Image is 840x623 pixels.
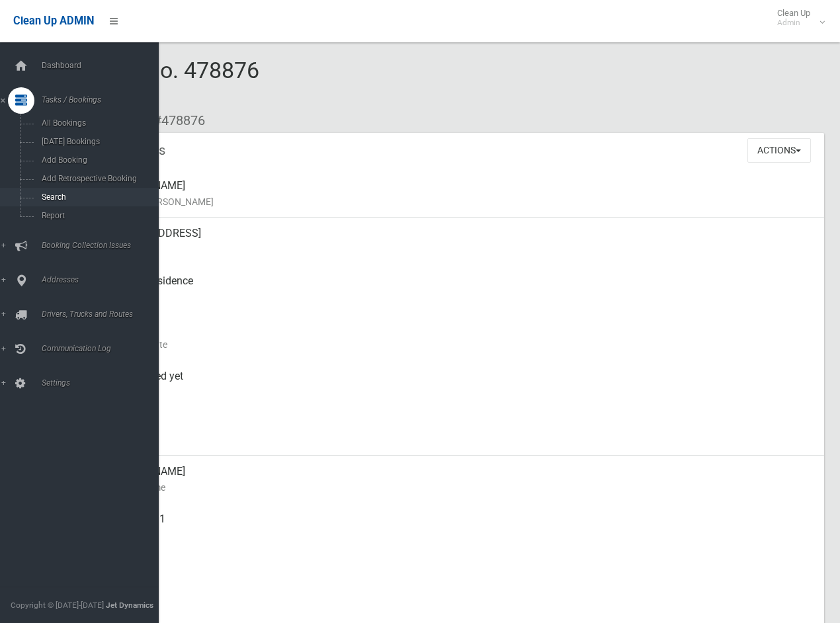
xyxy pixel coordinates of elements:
span: Booking No. 478876 [58,57,259,108]
div: [DATE] [106,408,814,456]
span: Booking Collection Issues [38,241,170,250]
small: Collected At [106,384,814,400]
span: Report [38,211,159,220]
div: Not collected yet [106,360,814,408]
div: 0433966691 [106,503,814,551]
span: Settings [38,378,170,388]
span: Tasks / Bookings [38,95,170,104]
small: Address [106,241,814,257]
li: #478876 [144,108,205,133]
span: Search [38,192,159,202]
small: Contact Name [106,479,814,495]
button: Actions [747,138,811,163]
span: Clean Up ADMIN [13,15,94,27]
span: Addresses [38,275,170,284]
span: Copyright © [DATE]-[DATE] [11,601,104,610]
div: [STREET_ADDRESS] [106,218,814,265]
small: Mobile [106,527,814,543]
span: Add Retrospective Booking [38,174,159,183]
span: Communication Log [38,344,170,353]
span: Add Booking [38,155,159,165]
small: Pickup Point [106,289,814,305]
small: Zone [106,432,814,448]
div: [PERSON_NAME] [106,170,814,218]
small: Admin [777,18,810,28]
strong: Jet Dynamics [106,601,153,610]
small: Collection Date [106,337,814,353]
div: Front of Residence [106,265,814,313]
span: Drivers, Trucks and Routes [38,310,170,319]
div: [DATE] [106,313,814,360]
small: Name of [PERSON_NAME] [106,194,814,210]
div: None given [106,551,814,599]
span: [DATE] Bookings [38,137,159,146]
div: [PERSON_NAME] [106,456,814,503]
small: Landline [106,575,814,591]
span: Dashboard [38,61,170,70]
span: All Bookings [38,118,159,128]
span: Clean Up [771,8,823,28]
